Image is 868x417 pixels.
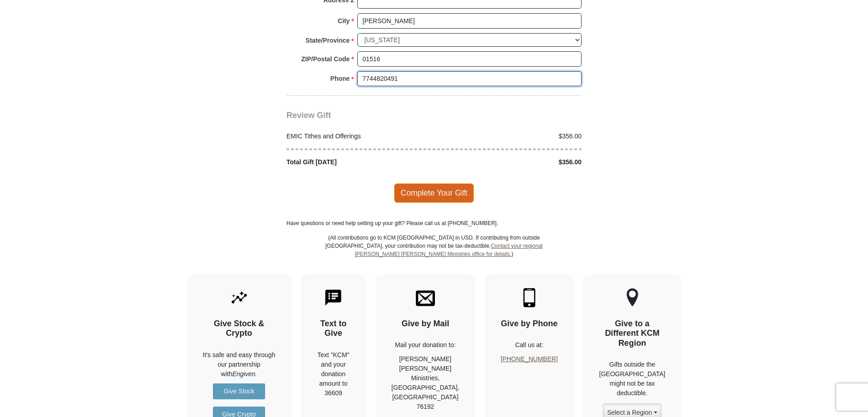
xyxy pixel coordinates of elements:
[230,288,249,307] img: give-by-stock.svg
[501,340,558,350] p: Call us at:
[306,34,350,47] strong: State/Province
[520,288,539,307] img: mobile.svg
[301,53,350,65] strong: ZIP/Postal Code
[626,288,639,307] img: other-region
[416,288,435,307] img: envelope.svg
[317,350,350,398] div: Text "KCM" and your donation amount to 36609
[325,234,543,275] p: (All contributions go to KCM [GEOGRAPHIC_DATA] in USD. If contributing from outside [GEOGRAPHIC_D...
[391,340,459,350] p: Mail your donation to:
[324,288,343,307] img: text-to-give.svg
[203,350,276,379] p: It's safe and easy through our partnership with
[282,132,434,141] div: EMIC Tithes and Offerings
[394,183,474,202] span: Complete Your Gift
[203,319,276,339] h4: Give Stock & Crypto
[501,319,558,329] h4: Give by Phone
[391,319,459,329] h4: Give by Mail
[286,111,331,120] span: Review Gift
[232,370,257,378] i: Engiven.
[213,383,265,399] a: Give Stock
[282,157,434,167] div: Total Gift [DATE]
[501,355,558,363] a: [PHONE_NUMBER]
[338,15,350,27] strong: City
[434,132,587,141] div: $356.00
[317,319,350,339] h4: Text to Give
[391,354,459,412] p: [PERSON_NAME] [PERSON_NAME] Ministries, [GEOGRAPHIC_DATA], [GEOGRAPHIC_DATA] 76192
[599,360,666,398] p: Gifts outside the [GEOGRAPHIC_DATA] might not be tax deductible.
[434,157,587,167] div: $356.00
[286,219,582,227] p: Have questions or need help setting up your gift? Please call us at [PHONE_NUMBER].
[330,72,350,85] strong: Phone
[599,319,666,348] h4: Give to a Different KCM Region
[355,243,542,257] a: Contact your regional [PERSON_NAME] [PERSON_NAME] Ministries office for details.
